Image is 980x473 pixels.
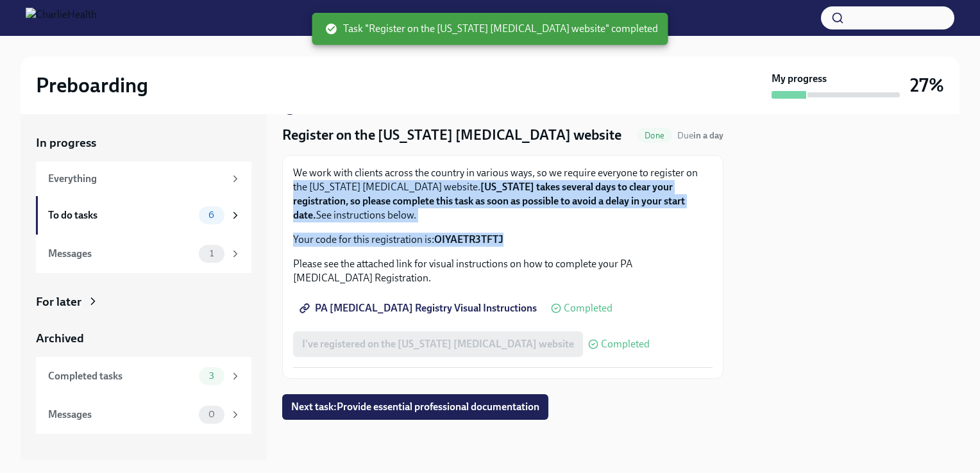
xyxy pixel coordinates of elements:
[293,257,713,285] p: Please see the attached link for visual instructions on how to complete your PA [MEDICAL_DATA] Re...
[36,235,251,273] a: Messages1
[26,8,97,28] img: CharlieHealth
[48,172,224,186] div: Everything
[36,294,251,310] a: For later
[293,181,685,221] strong: [US_STATE] takes several days to clear your registration, so please complete this task as soon as...
[36,330,251,347] a: Archived
[36,135,251,151] a: In progress
[677,129,723,142] span: August 21st, 2025 09:00
[48,369,194,383] div: Completed tasks
[36,162,251,196] a: Everything
[564,303,612,313] span: Completed
[48,408,194,422] div: Messages
[201,210,222,220] span: 6
[36,395,251,434] a: Messages0
[293,295,546,321] a: PA [MEDICAL_DATA] Registry Visual Instructions
[293,233,713,247] p: Your code for this registration is:
[325,22,658,36] span: Task "Register on the [US_STATE] [MEDICAL_DATA] website" completed
[601,339,650,349] span: Completed
[693,130,723,141] strong: in a day
[282,126,621,145] h4: Register on the [US_STATE] [MEDICAL_DATA] website
[36,196,251,235] a: To do tasks6
[677,130,723,141] span: Due
[201,410,223,419] span: 0
[302,302,537,315] span: PA [MEDICAL_DATA] Registry Visual Instructions
[637,131,672,140] span: Done
[282,394,548,420] button: Next task:Provide essential professional documentation
[48,247,194,261] div: Messages
[910,74,944,97] h3: 27%
[48,208,194,222] div: To do tasks
[36,357,251,395] a: Completed tasks3
[293,166,713,222] p: We work with clients across the country in various ways, so we require everyone to register on th...
[36,294,81,310] div: For later
[201,371,222,381] span: 3
[36,72,148,98] h2: Preboarding
[772,72,827,86] strong: My progress
[434,233,503,245] strong: OIYAETR3TFTJ
[291,401,539,413] span: Next task : Provide essential professional documentation
[202,249,221,258] span: 1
